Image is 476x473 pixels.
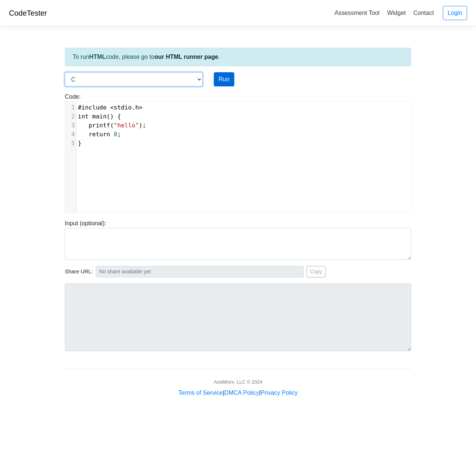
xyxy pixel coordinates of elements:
a: Privacy Policy [261,390,298,396]
div: AcidWorx, LLC © 2024 [214,378,262,385]
div: 2 [65,112,76,121]
a: Assessment Tool [331,7,383,19]
span: main [92,113,107,120]
span: ( ); [78,122,146,129]
button: Copy [307,266,326,277]
a: DMCA Policy [224,390,259,396]
span: return [89,131,110,138]
strong: HTML [89,54,105,60]
span: h [135,104,139,111]
div: To run code, please go to . [65,48,411,66]
div: Code: [59,92,417,213]
div: 4 [65,130,76,139]
div: Input (optional): [59,219,417,260]
a: Widget [384,7,409,19]
a: Terms of Service [178,390,223,396]
a: our HTML runner page [155,54,218,60]
input: No share available yet [96,266,304,277]
span: Share URL: [65,268,93,276]
span: () { [78,113,121,120]
div: | | [178,388,298,397]
a: Login [443,6,467,20]
span: int [78,113,89,120]
div: 1 [65,103,76,112]
a: Contact [410,7,437,19]
span: } [78,140,82,147]
span: "hello" [114,122,139,129]
span: stdio [114,104,131,111]
span: printf [89,122,110,129]
span: ; [78,131,121,138]
span: 0 [114,131,117,138]
a: CodeTester [9,9,47,17]
div: 5 [65,139,76,148]
button: Run [214,72,234,86]
span: #include [78,104,107,111]
div: 3 [65,121,76,130]
span: < [110,104,114,111]
span: . [78,104,143,111]
span: > [139,104,143,111]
